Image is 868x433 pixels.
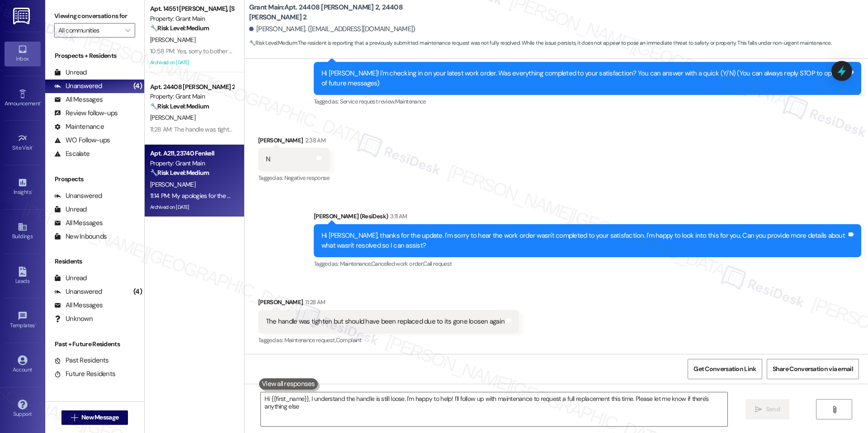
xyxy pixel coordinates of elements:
[54,218,103,228] div: All Messages
[314,95,861,108] div: Tagged as:
[831,406,838,413] i: 
[249,39,297,47] strong: 🔧 Risk Level: Medium
[125,27,130,34] i: 
[149,202,235,213] div: Archived on [DATE]
[261,392,727,426] textarea: Hi {{first_name}}, I understand the handle is still loose. I'm happy to help! I'll follow up with...
[423,260,452,268] span: Call request
[258,171,330,184] div: Tagged as:
[755,406,762,413] i: 
[150,4,234,14] div: Apt. 14551 [PERSON_NAME], [STREET_ADDRESS][PERSON_NAME]
[61,410,128,425] button: New Message
[314,257,861,270] div: Tagged as:
[54,81,102,91] div: Unanswered
[5,175,41,199] a: Insights •
[773,364,853,374] span: Share Conversation via email
[150,102,209,110] strong: 🔧 Risk Level: Medium
[58,23,121,38] input: All communities
[321,231,847,250] div: Hi [PERSON_NAME], thanks for the update. I'm sorry to hear the work order wasn't completed to you...
[131,79,144,93] div: (4)
[336,336,361,344] span: Complaint
[54,136,110,145] div: WO Follow-ups
[54,95,103,104] div: All Messages
[150,36,195,44] span: [PERSON_NAME]
[258,334,519,347] div: Tagged as:
[266,317,505,326] div: The handle was tighten but should have been replaced due to its gone loosen again
[131,285,144,299] div: (4)
[71,414,78,421] i: 
[693,364,756,374] span: Get Conversation Link
[150,47,617,55] div: 10:58 PM: Yes, sorry to bother you about it. I just didn't want to call and bother the gentlemen ...
[54,122,104,132] div: Maintenance
[5,397,41,421] a: Support
[54,356,109,365] div: Past Residents
[45,339,144,349] div: Past + Future Residents
[150,82,234,92] div: Apt. 24408 [PERSON_NAME] 2, 24408 [PERSON_NAME] 2
[150,125,394,133] div: 11:28 AM: The handle was tighten but should have been replaced due to its gone loosen again
[13,8,32,24] img: ResiDesk Logo
[54,205,87,214] div: Unread
[54,149,90,159] div: Escalate
[395,98,426,105] span: Maintenance
[40,99,42,105] span: •
[258,297,519,310] div: [PERSON_NAME]
[766,405,780,414] span: Send
[54,287,102,297] div: Unanswered
[284,336,336,344] span: Maintenance request ,
[249,38,831,48] span: : The resident is reporting that a previously submitted maintenance request was not fully resolve...
[688,359,762,379] button: Get Conversation Link
[150,192,727,200] div: 11:14 PM: My apologies for the delay. We’ve already followed up with the team and are still waiti...
[266,155,270,164] div: N
[54,273,87,283] div: Unread
[150,169,209,177] strong: 🔧 Risk Level: Medium
[5,353,41,377] a: Account
[745,399,789,419] button: Send
[5,264,41,288] a: Leads
[54,232,107,241] div: New Inbounds
[54,108,118,118] div: Review follow-ups
[258,136,330,148] div: [PERSON_NAME]
[45,257,144,266] div: Residents
[5,308,41,333] a: Templates •
[767,359,859,379] button: Share Conversation via email
[303,297,325,307] div: 11:28 AM
[150,180,195,188] span: [PERSON_NAME]
[54,9,135,23] label: Viewing conversations for
[54,191,102,201] div: Unanswered
[5,42,41,66] a: Inbox
[249,3,430,22] b: Grant Main: Apt. 24408 [PERSON_NAME] 2, 24408 [PERSON_NAME] 2
[5,219,41,244] a: Buildings
[340,260,371,268] span: Maintenance ,
[150,92,234,101] div: Property: Grant Main
[35,321,36,327] span: •
[340,98,395,105] span: Service request review ,
[54,68,87,77] div: Unread
[314,212,861,224] div: [PERSON_NAME] (ResiDesk)
[81,413,118,422] span: New Message
[249,24,415,34] div: [PERSON_NAME]. ([EMAIL_ADDRESS][DOMAIN_NAME])
[45,174,144,184] div: Prospects
[33,143,34,150] span: •
[5,131,41,155] a: Site Visit •
[150,24,209,32] strong: 🔧 Risk Level: Medium
[54,369,115,379] div: Future Residents
[150,113,195,122] span: [PERSON_NAME]
[45,51,144,61] div: Prospects + Residents
[150,14,234,24] div: Property: Grant Main
[31,188,33,194] span: •
[321,69,847,88] div: Hi [PERSON_NAME]! I'm checking in on your latest work order. Was everything completed to your sat...
[388,212,407,221] div: 3:11 AM
[303,136,325,145] div: 2:38 AM
[284,174,330,182] span: Negative response
[150,159,234,168] div: Property: Grant Main
[371,260,423,268] span: Cancelled work order ,
[54,314,93,324] div: Unknown
[150,149,234,158] div: Apt. A211, 23740 Fenkell
[54,301,103,310] div: All Messages
[149,57,235,68] div: Archived on [DATE]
